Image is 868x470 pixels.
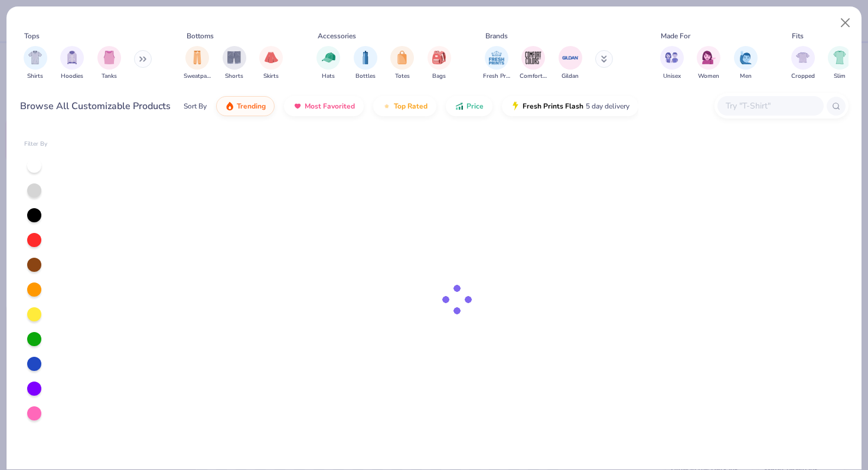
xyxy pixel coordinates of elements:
img: Cropped Image [796,51,810,64]
span: Price [466,101,484,111]
img: Unisex Image [665,51,678,64]
span: Men [740,72,752,81]
span: Fresh Prints Flash [523,101,583,111]
button: Trending [216,96,275,116]
div: filter for Shirts [24,46,47,81]
span: Shorts [225,72,243,81]
img: Sweatpants Image [191,51,204,64]
img: Hats Image [322,51,335,64]
img: Skirts Image [265,51,278,64]
div: Brands [485,31,508,41]
img: most_fav.gif [293,101,302,111]
span: Most Favorited [305,101,355,111]
span: Cropped [791,72,815,81]
div: filter for Bags [428,46,451,81]
span: Trending [237,101,266,111]
button: filter button [520,46,547,81]
img: Bottles Image [359,51,372,64]
div: Tops [24,31,40,41]
img: Totes Image [396,51,409,64]
div: filter for Sweatpants [184,46,211,81]
button: filter button [559,46,582,81]
button: Close [834,12,857,34]
img: flash.gif [511,101,520,111]
div: filter for Tanks [97,46,121,81]
div: Made For [661,31,690,41]
img: Bags Image [432,51,445,64]
img: Men Image [739,51,752,64]
div: filter for Shorts [223,46,246,81]
button: filter button [483,46,510,81]
button: filter button [390,46,414,81]
span: Slim [834,72,846,81]
input: Try "T-Shirt" [725,99,815,113]
div: Browse All Customizable Products [20,99,171,113]
span: Totes [395,72,410,81]
span: Shirts [27,72,43,81]
div: filter for Hats [316,46,340,81]
img: Shirts Image [28,51,42,64]
img: Slim Image [833,51,846,64]
div: filter for Women [697,46,720,81]
span: Top Rated [394,101,428,111]
button: filter button [354,46,377,81]
span: Hoodies [61,72,83,81]
div: Sort By [184,101,207,111]
button: Most Favorited [284,96,364,116]
button: filter button [97,46,121,81]
div: filter for Skirts [259,46,283,81]
span: Comfort Colors [520,72,547,81]
button: filter button [184,46,211,81]
div: Accessories [318,31,356,41]
img: Shorts Image [227,51,241,64]
div: filter for Comfort Colors [520,46,547,81]
span: Gildan [562,72,579,81]
button: filter button [24,46,47,81]
button: filter button [428,46,451,81]
img: Women Image [702,51,716,64]
span: Sweatpants [184,72,211,81]
span: Fresh Prints [483,72,510,81]
span: Hats [322,72,335,81]
button: filter button [791,46,815,81]
img: Comfort Colors Image [524,49,542,67]
div: filter for Slim [828,46,851,81]
button: filter button [223,46,246,81]
span: Women [698,72,719,81]
div: Bottoms [187,31,214,41]
button: Top Rated [373,96,436,116]
button: filter button [660,46,684,81]
div: filter for Hoodies [60,46,84,81]
button: filter button [60,46,84,81]
button: Price [446,96,492,116]
button: filter button [734,46,758,81]
div: filter for Bottles [354,46,377,81]
button: Fresh Prints Flash5 day delivery [502,96,638,116]
img: trending.gif [225,101,234,111]
div: filter for Gildan [559,46,582,81]
div: filter for Cropped [791,46,815,81]
button: filter button [828,46,851,81]
button: filter button [697,46,720,81]
div: Fits [792,31,804,41]
span: 5 day delivery [586,100,629,113]
div: filter for Totes [390,46,414,81]
span: Bottles [355,72,376,81]
img: Tanks Image [103,51,116,64]
div: filter for Men [734,46,758,81]
button: filter button [316,46,340,81]
div: filter for Unisex [660,46,684,81]
div: Filter By [24,140,48,149]
img: TopRated.gif [382,101,391,111]
span: Unisex [663,72,681,81]
img: Gildan Image [562,49,579,67]
span: Bags [432,72,446,81]
span: Tanks [102,72,117,81]
div: filter for Fresh Prints [483,46,510,81]
img: Hoodies Image [66,51,79,64]
img: Fresh Prints Image [488,49,505,67]
span: Skirts [263,72,279,81]
button: filter button [259,46,283,81]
